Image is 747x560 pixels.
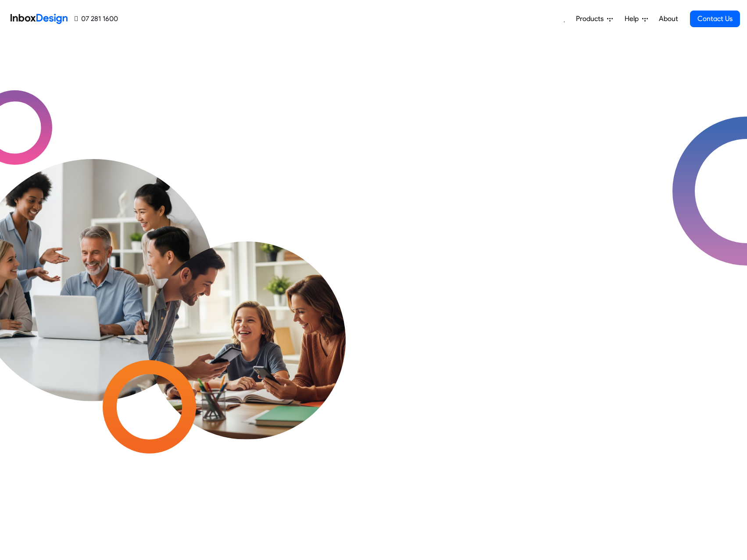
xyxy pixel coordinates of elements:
a: 07 281 1600 [75,14,118,24]
span: Products [576,14,607,24]
a: Help [621,10,651,28]
div: Maximising Efficient & Engagement, Connecting Schools, Families, and Students. [380,234,593,365]
a: About [656,10,680,28]
a: Contact Us [690,11,740,27]
img: parents_with_child.png [123,192,370,439]
span: Help [625,14,642,24]
a: Products [572,10,616,28]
